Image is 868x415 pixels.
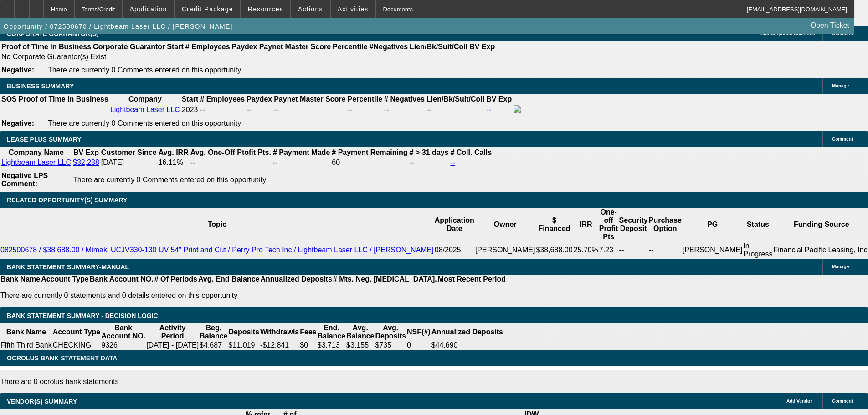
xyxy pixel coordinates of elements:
span: Bank Statement Summary - Decision Logic [7,312,158,319]
th: SOS [1,95,17,104]
span: VENDOR(S) SUMMARY [7,398,77,405]
th: Beg. Balance [199,323,228,341]
th: Proof of Time In Business [1,42,92,51]
th: Fees [299,323,317,341]
b: Percentile [348,95,382,103]
td: -- [426,105,485,115]
img: facebook-icon.png [514,105,521,113]
div: -- [274,106,345,114]
b: Negative: [1,119,34,127]
td: 16.11% [158,158,189,167]
span: BANK STATEMENT SUMMARY-MANUAL [7,263,129,271]
th: Avg. End Balance [198,275,260,284]
b: # > 31 days [410,149,449,156]
td: -- [246,105,272,115]
th: Activity Period [146,323,199,341]
th: Purchase Option [648,208,682,241]
b: # Coll. Calls [450,149,492,156]
td: [PERSON_NAME] [682,241,743,259]
span: Comment [832,137,853,142]
td: -- [272,158,330,167]
th: Bank Account NO. [89,275,154,284]
td: No Corporate Guarantor(s) Exist [1,52,499,61]
b: Paynet Master Score [274,95,345,103]
b: # Payment Remaining [332,149,407,156]
b: Start [167,43,183,51]
span: There are currently 0 Comments entered on this opportunity [73,176,266,184]
b: Percentile [333,43,367,51]
b: Lien/Bk/Suit/Coll [410,43,467,51]
b: Company Name [9,149,64,156]
button: Application [123,0,174,18]
b: # Employees [200,95,245,103]
td: [DATE] - [DATE] [146,341,199,350]
td: CHECKING [52,341,101,350]
a: -- [450,159,455,166]
th: Avg. Deposits [375,323,406,341]
b: Negative: [1,66,34,74]
span: Comment [832,399,853,404]
span: RELATED OPPORTUNITY(S) SUMMARY [7,196,127,204]
th: # Mts. Neg. [MEDICAL_DATA]. [333,275,437,284]
a: Lightbeam Laser LLC [110,106,180,113]
td: $38,688.00 [535,241,573,259]
th: # Of Periods [154,275,198,284]
b: Negative LPS Comment: [1,172,48,188]
th: Bank Account NO. [101,323,146,341]
th: Annualized Deposits [431,323,503,341]
td: 25.70% [573,241,599,259]
b: # Negatives [384,95,425,103]
th: Account Type [52,323,101,341]
button: Credit Package [175,0,240,18]
th: Most Recent Period [437,275,506,284]
b: Lien/Bk/Suit/Coll [426,95,484,103]
td: $11,019 [228,341,260,350]
td: 60 [331,158,408,167]
div: -- [348,106,382,114]
b: Avg. One-Off Ptofit Pts. [190,149,271,156]
th: Annualized Deposits [260,275,332,284]
td: $3,155 [346,341,375,350]
td: $3,713 [317,341,346,350]
a: 082500678 / $38,688.00 / Mimaki UCJV330-130 UV 54" Print and Cut / Perry Pro Tech Inc / Lightbeam... [0,246,434,254]
td: [PERSON_NAME] [475,241,536,259]
b: Customer Since [101,149,157,156]
span: Activities [338,5,369,13]
span: Opportunity / 072500670 / Lightbeam Laser LLC / [PERSON_NAME] [4,23,233,30]
b: BV Exp [73,149,99,156]
b: Start [182,95,198,103]
p: There are currently 0 statements and 0 details entered on this opportunity [0,292,506,300]
b: Corporate Guarantor [93,43,165,51]
th: Deposits [228,323,260,341]
a: Open Ticket [807,18,853,33]
span: -- [200,106,205,113]
td: -- [648,241,682,259]
span: There are currently 0 Comments entered on this opportunity [48,66,241,74]
th: IRR [573,208,599,241]
span: Credit Package [182,5,233,13]
b: Paydex [232,43,257,51]
b: # Payment Made [273,149,330,156]
span: OCROLUS BANK STATEMENT DATA [7,354,117,362]
th: Account Type [41,275,89,284]
button: Actions [291,0,330,18]
span: Actions [298,5,323,13]
b: Paynet Master Score [259,43,331,51]
b: # Employees [185,43,230,51]
th: Status [743,208,773,241]
a: $32,288 [73,159,99,166]
td: In Progress [743,241,773,259]
span: Resources [248,5,283,13]
td: 2023 [181,105,199,115]
td: 0 [406,341,431,350]
b: #Negatives [370,43,408,51]
div: -- [384,106,425,114]
th: Owner [475,208,536,241]
th: NSF(#) [406,323,431,341]
td: $0 [299,341,317,350]
td: -- [409,158,449,167]
span: Application [129,5,167,13]
th: PG [682,208,743,241]
b: BV Exp [469,43,495,51]
span: LEASE PLUS SUMMARY [7,136,82,143]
